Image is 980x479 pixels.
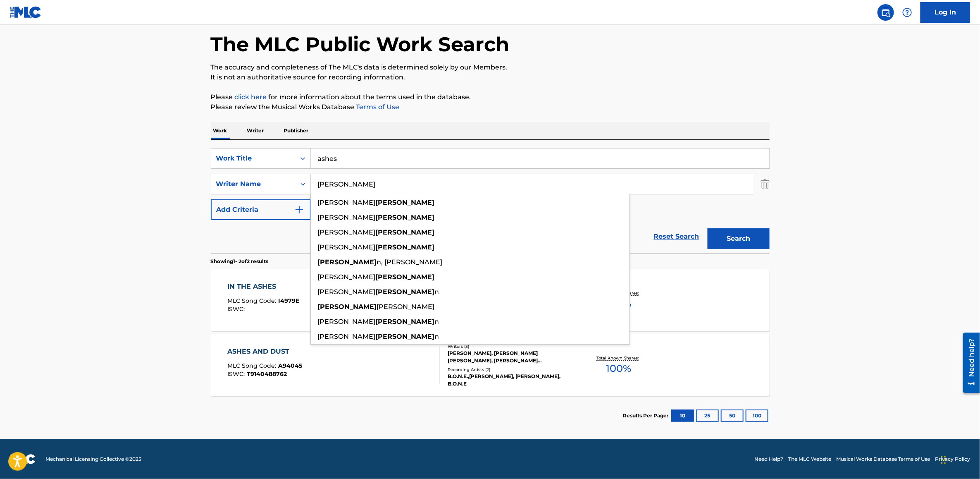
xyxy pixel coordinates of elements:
span: [PERSON_NAME] [318,333,376,340]
a: ASHES AND DUSTMLC Song Code:A94045ISWC:T9140488762Writers (3)[PERSON_NAME], [PERSON_NAME] [PERSON... [211,334,770,396]
a: Public Search [877,4,894,21]
span: ISWC : [227,370,247,378]
p: Publisher [281,122,311,139]
span: n [435,318,439,326]
button: 100 [746,410,768,422]
strong: [PERSON_NAME] [376,228,435,236]
strong: [PERSON_NAME] [376,318,435,326]
p: Total Known Shares: [597,355,641,361]
img: MLC Logo [10,6,42,18]
span: MLC Song Code : [227,362,278,369]
img: search [881,7,891,17]
button: Search [708,228,770,249]
iframe: Resource Center [957,330,980,396]
strong: [PERSON_NAME] [376,243,435,251]
p: Showing 1 - 2 of 2 results [211,258,269,265]
a: click here [235,93,267,101]
p: It is not an authoritative source for recording information. [211,72,770,82]
a: The MLC Website [788,455,831,463]
span: [PERSON_NAME] [318,199,376,206]
div: Drag [941,448,946,472]
button: 25 [696,410,719,422]
img: Delete Criterion [761,174,770,194]
div: ASHES AND DUST [227,347,302,357]
div: Writer Name [216,179,291,189]
span: [PERSON_NAME] [318,228,376,236]
img: 9d2ae6d4665cec9f34b9.svg [294,205,304,215]
span: MLC Song Code : [227,297,278,304]
div: Writers ( 3 ) [448,343,572,350]
p: The accuracy and completeness of The MLC's data is determined solely by our Members. [211,62,770,72]
span: n, [PERSON_NAME] [377,258,443,266]
strong: [PERSON_NAME] [376,333,435,340]
p: Writer [245,122,267,139]
img: logo [10,454,36,464]
button: Add Criteria [211,199,311,220]
strong: [PERSON_NAME] [376,213,435,221]
span: [PERSON_NAME] [318,213,376,221]
img: help [902,7,912,17]
div: B.O.N.E.,[PERSON_NAME], [PERSON_NAME], B.O.N.E [448,373,572,388]
span: I4979E [278,297,299,304]
div: Recording Artists ( 2 ) [448,366,572,373]
p: Work [211,122,230,139]
strong: [PERSON_NAME] [376,199,435,206]
a: Terms of Use [355,103,400,111]
span: 100 % [606,361,632,376]
a: Need Help? [754,455,783,463]
span: [PERSON_NAME] [318,243,376,251]
span: [PERSON_NAME] [377,303,435,311]
p: Please for more information about the terms used in the database. [211,92,770,102]
a: Log In [920,2,970,23]
h1: The MLC Public Work Search [211,32,510,57]
a: Privacy Policy [935,455,970,463]
span: A94045 [278,362,302,369]
div: [PERSON_NAME], [PERSON_NAME] [PERSON_NAME], [PERSON_NAME] [PERSON_NAME] [448,350,572,364]
form: Search Form [211,148,770,253]
span: [PERSON_NAME] [318,288,376,296]
span: Mechanical Licensing Collective © 2025 [45,455,141,463]
span: ISWC : [227,305,247,313]
span: [PERSON_NAME] [318,273,376,281]
strong: [PERSON_NAME] [318,303,377,311]
strong: [PERSON_NAME] [376,273,435,281]
p: Please review the Musical Works Database [211,102,770,112]
strong: [PERSON_NAME] [376,288,435,296]
a: Musical Works Database Terms of Use [836,455,930,463]
button: 50 [721,410,744,422]
span: [PERSON_NAME] [318,318,376,326]
div: Work Title [216,153,291,163]
span: n [435,333,439,340]
p: Results Per Page: [623,412,670,419]
iframe: Chat Widget [939,439,980,479]
button: 10 [671,410,694,422]
span: n [435,288,439,296]
a: Reset Search [650,228,703,246]
div: Help [899,4,916,21]
a: IN THE ASHESMLC Song Code:I4979EISWC:Writers (4)[PERSON_NAME] [PERSON_NAME], [PERSON_NAME], [PERS... [211,269,770,331]
strong: [PERSON_NAME] [318,258,377,266]
span: T9140488762 [247,370,287,378]
div: IN THE ASHES [227,282,299,292]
